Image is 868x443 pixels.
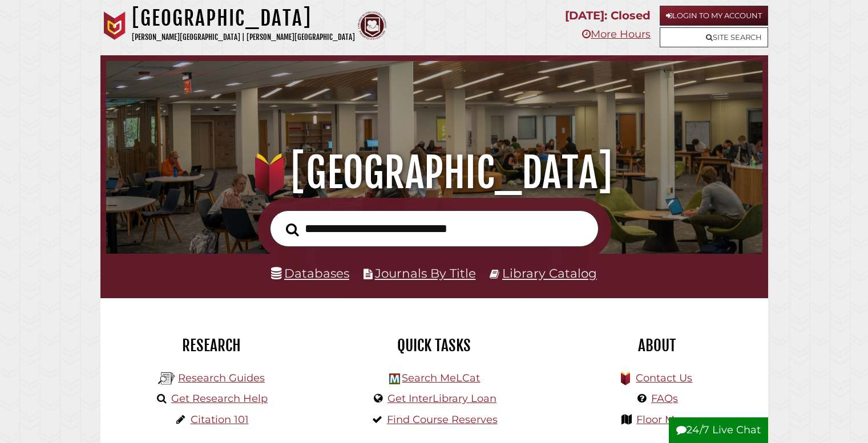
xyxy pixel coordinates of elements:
[358,11,386,40] img: Calvin Theological Seminary
[132,6,355,31] h1: [GEOGRAPHIC_DATA]
[332,336,537,355] h2: Quick Tasks
[178,372,265,384] a: Research Guides
[582,28,651,40] a: More Hours
[158,370,175,387] img: Hekman Library Logo
[286,222,299,236] i: Search
[636,413,693,426] a: Floor Maps
[100,11,129,40] img: Calvin University
[651,392,678,405] a: FAQs
[554,336,760,355] h2: About
[375,266,476,281] a: Journals By Title
[389,373,400,384] img: Hekman Library Logo
[109,336,314,355] h2: Research
[502,266,597,281] a: Library Catalog
[565,6,651,26] p: [DATE]: Closed
[387,413,498,426] a: Find Course Reserves
[132,31,355,44] p: [PERSON_NAME][GEOGRAPHIC_DATA] | [PERSON_NAME][GEOGRAPHIC_DATA]
[636,372,692,384] a: Contact Us
[271,266,349,281] a: Databases
[119,148,749,198] h1: [GEOGRAPHIC_DATA]
[660,27,768,47] a: Site Search
[402,372,480,384] a: Search MeLCat
[660,6,768,26] a: Login to My Account
[191,413,249,426] a: Citation 101
[387,392,496,405] a: Get InterLibrary Loan
[280,220,305,239] button: Search
[171,392,268,405] a: Get Research Help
